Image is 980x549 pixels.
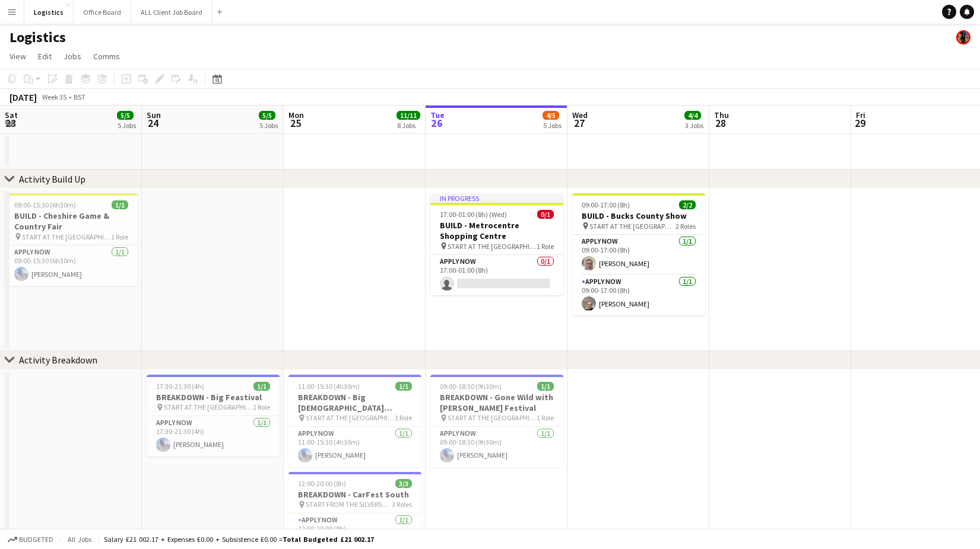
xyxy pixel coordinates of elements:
[572,110,588,120] span: Wed
[572,275,705,315] app-card-role: APPLY NOW1/109:00-17:00 (8h)[PERSON_NAME]
[3,116,18,130] span: 23
[429,116,445,130] span: 26
[537,242,554,251] span: 1 Role
[259,111,275,120] span: 5/5
[684,111,701,120] span: 4/4
[287,116,304,130] span: 25
[5,210,138,232] h3: BUILD - Cheshire Game & Country Fair
[147,392,280,403] h3: BREAKDOWN - Big Feastival
[147,110,161,120] span: Sun
[543,121,562,130] div: 5 Jobs
[397,111,420,120] span: 11/11
[9,91,37,103] div: [DATE]
[288,110,304,120] span: Mon
[24,1,74,24] button: Logistics
[111,232,128,241] span: 1 Role
[298,382,360,391] span: 11:00-15:30 (4h30m)
[9,51,26,62] span: View
[448,242,537,251] span: START AT THE [GEOGRAPHIC_DATA]
[104,535,374,544] div: Salary £21 002.17 + Expenses £0.00 + Subsistence £0.00 =
[582,200,630,209] span: 09:00-17:00 (8h)
[572,210,705,221] h3: BUILD - Bucks County Show
[112,200,128,209] span: 1/1
[5,193,138,286] app-job-card: 09:00-15:30 (6h30m)1/1BUILD - Cheshire Game & Country Fair START AT THE [GEOGRAPHIC_DATA]1 RoleAP...
[131,1,213,24] button: ALL Client Job Board
[253,382,270,391] span: 1/1
[283,535,374,544] span: Total Budgeted £21 002.17
[74,1,131,24] button: Office Board
[448,413,537,422] span: START AT THE [GEOGRAPHIC_DATA]
[5,110,18,120] span: Sat
[430,375,563,467] div: 09:00-18:30 (9h30m)1/1BREAKDOWN - Gone Wild with [PERSON_NAME] Festival START AT THE [GEOGRAPHIC_...
[679,200,696,209] span: 2/2
[440,382,502,391] span: 09:00-18:30 (9h30m)
[5,245,138,286] app-card-role: APPLY NOW1/109:00-15:30 (6h30m)[PERSON_NAME]
[395,382,412,391] span: 1/1
[537,413,554,422] span: 1 Role
[19,354,97,366] div: Activity Breakdown
[430,255,563,295] app-card-role: APPLY NOW0/117:00-01:00 (8h)
[430,392,563,413] h3: BREAKDOWN - Gone Wild with [PERSON_NAME] Festival
[854,116,865,130] span: 29
[19,535,53,544] span: Budgeted
[14,200,76,209] span: 09:00-15:30 (6h30m)
[253,403,270,411] span: 1 Role
[392,500,412,509] span: 3 Roles
[430,427,563,467] app-card-role: APPLY NOW1/109:00-18:30 (9h30m)[PERSON_NAME]
[38,51,52,62] span: Edit
[259,121,278,130] div: 5 Jobs
[288,375,421,467] div: 11:00-15:30 (4h30m)1/1BREAKDOWN - Big [DEMOGRAPHIC_DATA] Festival START AT THE [GEOGRAPHIC_DATA]1...
[714,110,729,120] span: Thu
[5,49,31,64] a: View
[572,235,705,275] app-card-role: APPLY NOW1/109:00-17:00 (8h)[PERSON_NAME]
[33,49,56,64] a: Edit
[856,110,865,120] span: Fri
[306,500,392,509] span: START FROM THE SILVERSTONE FESTIVAL
[288,392,421,413] h3: BREAKDOWN - Big [DEMOGRAPHIC_DATA] Festival
[685,121,703,130] div: 3 Jobs
[118,121,136,130] div: 5 Jobs
[570,116,588,130] span: 27
[675,222,696,231] span: 2 Roles
[9,28,66,46] h1: Logistics
[298,479,346,488] span: 12:00-20:00 (8h)
[145,116,161,130] span: 24
[440,210,507,219] span: 17:00-01:00 (8h) (Wed)
[537,210,554,219] span: 0/1
[430,220,563,241] h3: BUILD - Metrocentre Shopping Centre
[93,51,120,62] span: Comms
[430,110,445,120] span: Tue
[395,479,412,488] span: 3/3
[712,116,729,130] span: 28
[956,30,971,44] app-user-avatar: Desiree Ramsey
[397,121,420,130] div: 8 Jobs
[74,92,85,101] div: BST
[543,111,559,120] span: 4/5
[156,382,204,391] span: 17:30-21:30 (4h)
[147,375,280,457] app-job-card: 17:30-21:30 (4h)1/1BREAKDOWN - Big Feastival START AT THE [GEOGRAPHIC_DATA]1 RoleAPPLY NOW1/117:3...
[147,416,280,457] app-card-role: APPLY NOW1/117:30-21:30 (4h)[PERSON_NAME]
[64,51,81,62] span: Jobs
[430,193,563,203] div: In progress
[572,193,705,315] app-job-card: 09:00-17:00 (8h)2/2BUILD - Bucks County Show START AT THE [GEOGRAPHIC_DATA]2 RolesAPPLY NOW1/109:...
[22,232,111,241] span: START AT THE [GEOGRAPHIC_DATA]
[65,535,94,544] span: All jobs
[537,382,554,391] span: 1/1
[306,413,395,422] span: START AT THE [GEOGRAPHIC_DATA]
[589,222,675,231] span: START AT THE [GEOGRAPHIC_DATA]
[288,489,421,500] h3: BREAKDOWN - CarFest South
[59,49,86,64] a: Jobs
[288,427,421,467] app-card-role: APPLY NOW1/111:00-15:30 (4h30m)[PERSON_NAME]
[164,403,253,411] span: START AT THE [GEOGRAPHIC_DATA]
[6,533,55,546] button: Budgeted
[88,49,125,64] a: Comms
[117,111,134,120] span: 5/5
[19,173,85,185] div: Activity Build Up
[430,193,563,295] app-job-card: In progress17:00-01:00 (8h) (Wed)0/1BUILD - Metrocentre Shopping Centre START AT THE [GEOGRAPHIC_...
[395,413,412,422] span: 1 Role
[39,92,69,101] span: Week 35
